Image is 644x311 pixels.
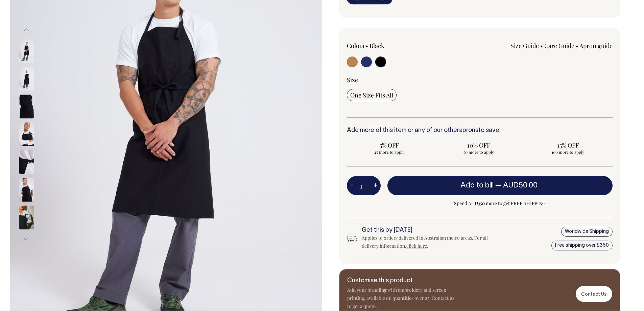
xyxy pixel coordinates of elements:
[19,67,34,91] img: black
[576,286,612,302] a: Contact Us
[406,243,427,249] a: click here
[347,76,613,84] div: Size
[347,42,453,50] div: Colour
[370,179,381,193] button: +
[540,42,543,50] span: •
[529,149,607,155] span: 100 more to apply
[350,91,393,99] span: One Size Fits All
[350,149,429,155] span: 25 more to apply
[579,42,613,50] a: Apron guide
[460,182,494,189] span: Add to bill
[503,182,538,189] span: AUD50.00
[347,127,613,134] h6: Add more of this item or any of our other to save
[365,42,368,50] span: •
[529,141,607,149] span: 15% OFF
[576,42,578,50] span: •
[510,42,539,50] a: Size Guide
[525,139,611,157] input: 15% OFF 100 more to apply
[21,231,31,247] button: Next
[439,141,518,149] span: 10% OFF
[347,179,356,193] button: -
[21,22,31,37] button: Previous
[459,128,478,133] a: aprons
[439,149,518,155] span: 50 more to apply
[19,39,34,63] img: black
[544,42,574,50] a: Care Guide
[369,42,384,50] label: Black
[347,89,397,101] input: One Size Fits All
[350,141,429,149] span: 5% OFF
[19,178,34,202] img: black
[436,139,521,157] input: 10% OFF 50 more to apply
[347,139,432,157] input: 5% OFF 25 more to apply
[495,182,539,189] span: —
[387,199,613,207] span: Spend AUD350 more to get FREE SHIPPING
[387,176,613,195] button: Add to bill —AUD50.00
[19,206,34,229] img: black
[347,286,455,310] p: Add your branding with embroidery and screen printing, available on quantities over 25. Contact u...
[362,234,492,250] div: Applies to orders delivered in Australian metro areas. For all delivery information, .
[19,150,34,174] img: black
[362,227,492,234] h6: Get this by [DATE]
[347,277,455,284] h6: Customise this product
[19,123,34,146] img: black
[19,95,34,118] img: black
